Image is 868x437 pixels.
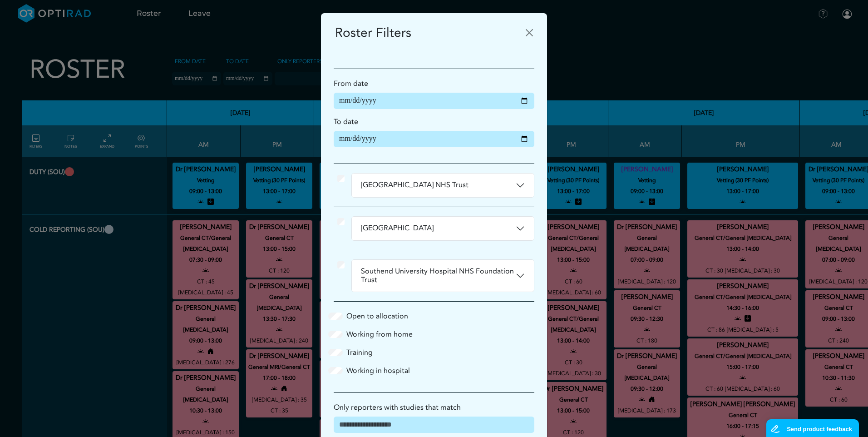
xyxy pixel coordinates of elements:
label: Working from home [346,329,413,340]
button: Southend University Hospital NHS Foundation Trust [352,260,534,292]
label: Training [346,347,373,358]
button: [GEOGRAPHIC_DATA] [352,217,534,240]
label: Only reporters with studies that match [334,402,461,413]
h5: Roster Filters [335,23,411,42]
button: Close [522,25,537,40]
button: [GEOGRAPHIC_DATA] NHS Trust [352,174,534,197]
label: To date [334,116,358,127]
label: From date [334,78,368,89]
label: Working in hospital [346,365,410,376]
label: Open to allocation [346,311,408,322]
